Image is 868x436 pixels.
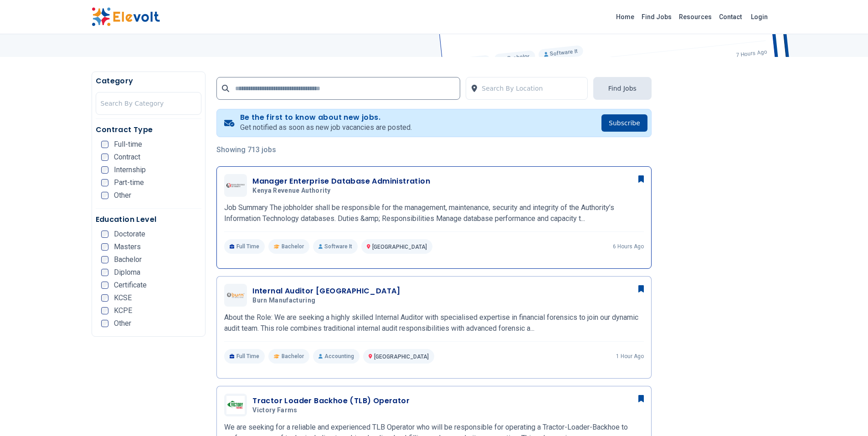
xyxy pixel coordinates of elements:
[372,244,427,250] span: [GEOGRAPHIC_DATA]
[96,214,202,225] h5: Education Level
[101,179,108,186] input: Part-time
[224,174,644,254] a: Kenya Revenue AuthorityManager Enterprise Database AdministrationKenya Revenue AuthorityJob Summa...
[114,179,144,186] span: Part-time
[224,284,644,364] a: Burn ManufacturingInternal Auditor [GEOGRAPHIC_DATA]Burn ManufacturingAbout the Role: We are seek...
[252,187,330,195] span: Kenya Revenue Authority
[613,243,644,250] p: 6 hours ago
[114,166,146,174] span: Internship
[374,354,429,360] span: [GEOGRAPHIC_DATA]
[252,395,410,406] h3: Tractor Loader Backhoe (TLB) Operator
[675,10,715,24] a: Resources
[101,192,108,199] input: Other
[224,202,644,224] p: Job Summary The jobholder shall be responsible for the management, maintenance, security and inte...
[313,239,358,254] p: Software It
[114,269,140,276] span: Diploma
[745,8,773,26] a: Login
[240,122,412,133] p: Get notified as soon as new job vacancies are posted.
[96,76,202,87] h5: Category
[715,10,745,24] a: Contact
[226,292,245,298] img: Burn Manufacturing
[252,176,430,187] h3: Manager Enterprise Database Administration
[822,392,868,436] iframe: Chat Widget
[616,353,644,360] p: 1 hour ago
[114,282,147,289] span: Certificate
[101,231,108,238] input: Doctorate
[224,239,265,254] p: Full Time
[282,353,304,360] span: Bachelor
[114,320,131,327] span: Other
[114,192,131,199] span: Other
[92,7,160,26] img: Elevolt
[114,294,132,302] span: KCSE
[282,243,304,250] span: Bachelor
[252,286,401,297] h3: Internal Auditor [GEOGRAPHIC_DATA]
[101,166,108,174] input: Internship
[101,294,108,302] input: KCSE
[114,307,132,314] span: KCPE
[224,312,644,334] p: About the Role: We are seeking a highly skilled Internal Auditor with specialised expertise in fi...
[216,144,652,155] p: Showing 713 jobs
[101,307,108,314] input: KCPE
[101,154,108,161] input: Contract
[226,396,245,414] img: Victory Farms
[114,154,140,161] span: Contract
[101,282,108,289] input: Certificate
[101,141,108,148] input: Full-time
[114,256,142,263] span: Bachelor
[601,114,647,132] button: Subscribe
[96,124,202,135] h5: Contract Type
[224,349,265,364] p: Full Time
[101,320,108,327] input: Other
[252,297,315,305] span: Burn Manufacturing
[313,349,360,364] p: Accounting
[101,256,108,263] input: Bachelor
[240,113,412,122] h4: Be the first to know about new jobs.
[612,10,638,24] a: Home
[101,269,108,276] input: Diploma
[226,183,245,188] img: Kenya Revenue Authority
[114,243,141,251] span: Masters
[114,231,145,238] span: Doctorate
[252,406,298,415] span: Victory Farms
[593,77,652,100] button: Find Jobs
[638,10,675,24] a: Find Jobs
[114,141,142,148] span: Full-time
[101,243,108,251] input: Masters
